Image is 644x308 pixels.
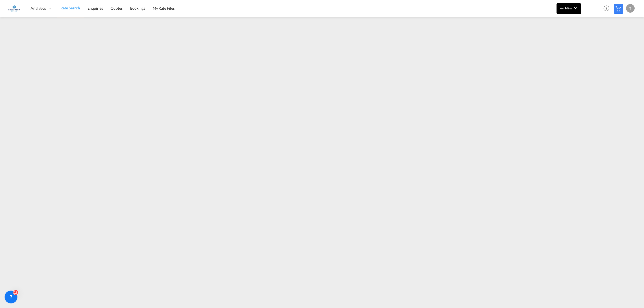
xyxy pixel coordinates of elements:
[60,6,80,10] span: Rate Search
[111,6,122,10] span: Quotes
[626,4,635,13] div: T
[559,5,565,11] md-icon: icon-plus 400-fg
[31,6,46,11] span: Analytics
[8,2,20,14] img: 6a2c35f0b7c411ef99d84d375d6e7407.jpg
[130,6,145,10] span: Bookings
[153,6,175,10] span: My Rate Files
[87,6,103,10] span: Enquiries
[602,4,611,13] span: Help
[572,5,579,11] md-icon: icon-chevron-down
[602,4,614,13] div: Help
[557,3,581,14] button: icon-plus 400-fgNewicon-chevron-down
[559,6,579,10] span: New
